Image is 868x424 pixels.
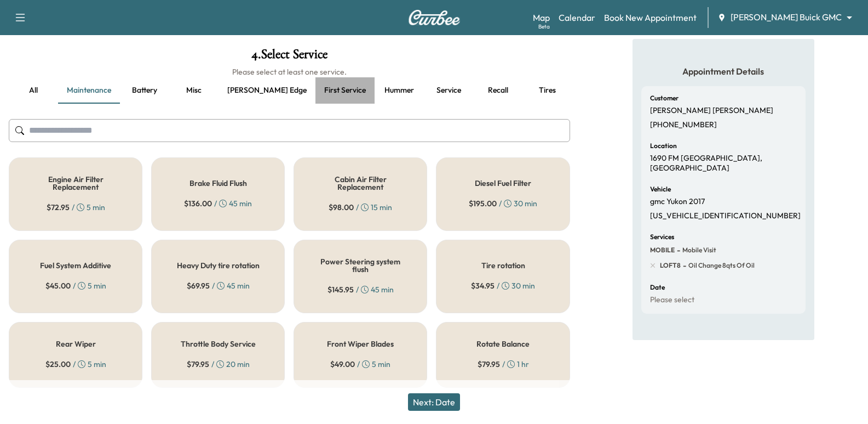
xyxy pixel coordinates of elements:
button: Misc [169,77,219,104]
button: First service [315,77,375,104]
div: / 5 min [47,202,105,213]
span: $ 98.00 [329,202,354,213]
span: [PERSON_NAME] Buick GMC [731,11,842,24]
a: MapBeta [533,11,550,24]
h5: Cabin Air Filter Replacement [312,176,409,191]
span: $ 79.95 [478,359,500,370]
span: $ 79.95 [187,359,209,370]
button: Next: Date [408,393,460,411]
h5: Heavy Duty tire rotation [177,262,260,269]
p: gmc Yukon 2017 [650,197,705,207]
div: / 5 min [45,280,106,291]
h5: Appointment Details [641,65,806,77]
div: / 15 min [329,202,392,213]
button: all [9,77,58,104]
div: / 1 hr [478,359,529,370]
div: / 45 min [327,284,394,295]
span: LOFT8 [660,261,681,270]
div: / 20 min [187,359,250,370]
button: Tires [522,77,572,104]
h5: Throttle Body Service [181,340,256,348]
button: Battery [120,77,169,104]
a: Calendar [559,11,595,24]
div: / 5 min [45,359,106,370]
h6: Date [650,284,665,291]
div: / 45 min [187,280,250,291]
h5: Engine Air Filter Replacement [27,176,124,191]
span: - [681,260,686,271]
button: Recall [473,77,522,104]
div: / 30 min [469,198,537,209]
h5: Power Steering system flush [312,258,409,273]
h5: Fuel System Additive [40,262,111,269]
span: - [675,245,680,256]
a: Book New Appointment [604,11,697,24]
h5: Diesel Fuel Filter [475,179,531,187]
span: $ 49.00 [330,359,355,370]
span: MOBILE [650,246,675,255]
p: [US_VEHICLE_IDENTIFICATION_NUMBER] [650,211,801,221]
button: Maintenance [58,77,120,104]
div: / 45 min [184,198,252,209]
span: $ 72.95 [47,202,70,213]
h5: Rear Wiper [56,340,96,348]
div: / 5 min [330,359,390,370]
div: Beta [538,22,550,31]
h5: Front Wiper Blades [327,340,394,348]
p: [PHONE_NUMBER] [650,120,717,130]
button: Service [424,77,473,104]
div: / 30 min [471,280,535,291]
h5: Rotate Balance [476,340,530,348]
h6: Please select at least one service. [9,66,570,77]
span: $ 25.00 [45,359,71,370]
p: Please select [650,295,694,305]
h1: 4 . Select Service [9,48,570,66]
div: basic tabs example [9,77,570,104]
h6: Vehicle [650,186,671,193]
span: $ 136.00 [184,198,212,209]
span: $ 195.00 [469,198,497,209]
span: Oil Change 8qts of oil [686,261,755,270]
button: [PERSON_NAME] edge [219,77,315,104]
h6: Location [650,143,677,149]
h6: Customer [650,95,679,101]
span: $ 145.95 [327,284,354,295]
span: $ 34.95 [471,280,495,291]
h6: Services [650,234,674,240]
button: Hummer [375,77,424,104]
span: Mobile Visit [680,246,716,255]
p: [PERSON_NAME] [PERSON_NAME] [650,106,773,116]
span: $ 69.95 [187,280,210,291]
p: 1690 FM [GEOGRAPHIC_DATA], [GEOGRAPHIC_DATA] [650,154,797,173]
h5: Brake Fluid Flush [189,179,247,187]
img: Curbee Logo [408,10,461,25]
span: $ 45.00 [45,280,71,291]
h5: Tire rotation [481,262,525,269]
